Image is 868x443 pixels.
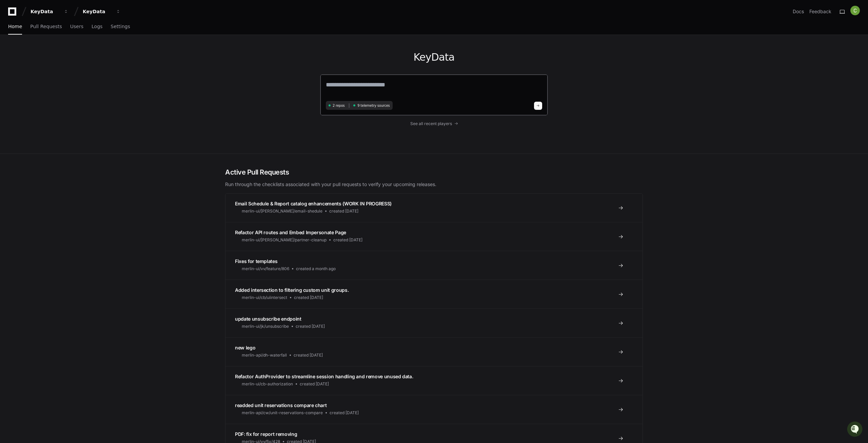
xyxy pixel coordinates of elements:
span: Home [8,24,22,28]
a: Powered byPylon [48,71,82,76]
span: Refactor API routes and Embed Impersonate Page [235,229,346,235]
div: KeyData [31,8,60,15]
a: Users [70,19,83,35]
div: We're available if you need us! [23,57,86,63]
span: Added intersection to filtering custom unit groups. [235,287,349,293]
img: 1756235613930-3d25f9e4-fa56-45dd-b3ad-e072dfbd1548 [7,51,19,63]
span: PDF: fix for report removing [235,431,297,437]
span: merlin-api/cw/unit-reservations-compare [242,410,323,416]
button: KeyData [28,5,71,18]
span: update unsubscribe endpoint [235,316,301,322]
a: readded unit reservations compare chartmerlin-api/cw/unit-reservations-comparecreated [DATE] [225,395,643,424]
a: Refactor API routes and Embed Impersonate Pagemerlin-ui/[PERSON_NAME]/partner-cleanupcreated [DATE] [225,222,643,251]
a: update unsubscribe endpointmerlin-ui/jk/unsubscribecreated [DATE] [225,308,643,337]
span: created [DATE] [300,381,329,387]
span: Fixes for templates [235,258,277,264]
span: created [DATE] [294,295,323,300]
span: new lego [235,345,255,350]
span: readded unit reservations compare chart [235,402,327,408]
button: Start new chat [115,53,123,61]
p: Run through the checklists associated with your pull requests to verify your upcoming releases. [225,181,643,188]
iframe: Open customer support [846,421,865,439]
span: merlin-ui/jk/unsubscribe [242,324,289,329]
span: merlin-ui/vv/feature/806 [242,266,289,271]
div: Welcome [7,27,123,38]
span: See all recent players [410,121,452,126]
span: 9 telemetry sources [357,103,390,108]
div: Start new chat [23,51,111,57]
span: merlin-ui/cb-authorization [242,381,293,387]
a: Logs [92,19,102,35]
img: ACg8ocIMhgArYgx6ZSQUNXU5thzs6UsPf9rb_9nFAWwzqr8JC4dkNA=s96-c [850,6,860,15]
h1: KeyData [320,51,548,63]
a: Fixes for templatesmerlin-ui/vv/feature/806created a month ago [225,251,643,280]
span: 2 repos [333,103,345,108]
a: Settings [111,19,130,35]
span: Users [70,24,83,28]
span: merlin-ui/[PERSON_NAME]/email-shedule [242,208,322,214]
button: KeyData [80,5,123,18]
a: See all recent players [320,121,548,126]
span: Logs [92,24,102,28]
div: KeyData [83,8,112,15]
span: created [DATE] [329,208,358,214]
span: Settings [111,24,130,28]
a: new legomerlin-api/dh-waterfallcreated [DATE] [225,337,643,366]
a: Email Schedule & Report catalog enhancements (WORK IN PROGRESS)merlin-ui/[PERSON_NAME]/email-shed... [225,194,643,222]
span: merlin-ui/cb/uiintersect [242,295,287,300]
a: Pull Requests [30,19,62,35]
span: merlin-api/dh-waterfall [242,353,287,358]
button: Feedback [809,8,831,15]
a: Refactor AuthProvider to streamline session handling and remove unused data.merlin-ui/cb-authoriz... [225,366,643,395]
span: created [DATE] [333,237,362,243]
span: created [DATE] [294,353,323,358]
h2: Active Pull Requests [225,167,643,177]
span: Pylon [67,71,82,76]
span: Pull Requests [30,24,62,28]
a: Home [8,19,22,35]
a: Docs [793,8,804,15]
span: merlin-ui/[PERSON_NAME]/partner-cleanup [242,237,327,243]
span: Refactor AuthProvider to streamline session handling and remove unused data. [235,374,413,379]
span: created a month ago [296,266,336,271]
span: Email Schedule & Report catalog enhancements (WORK IN PROGRESS) [235,201,392,206]
img: PlayerZero [7,7,20,20]
a: Added intersection to filtering custom unit groups.merlin-ui/cb/uiintersectcreated [DATE] [225,280,643,308]
span: created [DATE] [296,324,325,329]
span: created [DATE] [330,410,359,416]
